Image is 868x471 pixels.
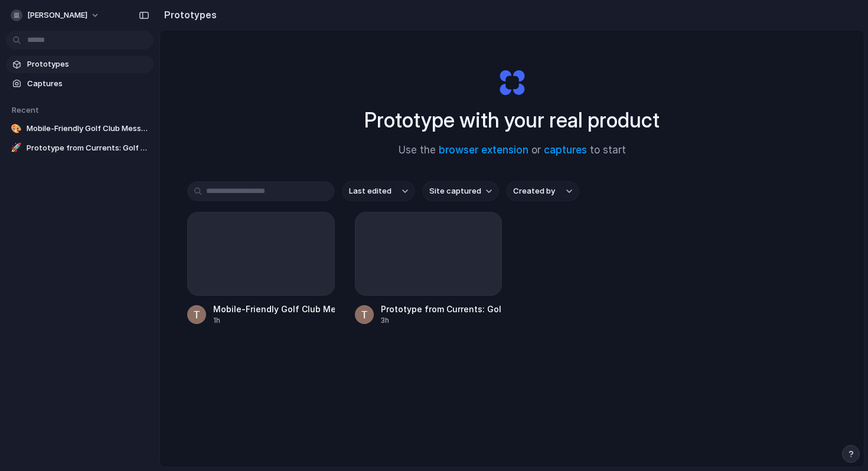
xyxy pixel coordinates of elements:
[429,185,481,197] span: Site captured
[27,123,149,135] span: Mobile-Friendly Golf Club Messaging Interface
[544,144,587,156] a: captures
[27,78,149,90] span: Captures
[439,144,528,156] a: browser extension
[513,185,555,197] span: Created by
[6,139,154,157] a: 🚀Prototype from Currents: Golf Software
[213,315,335,326] div: 1h
[27,58,149,70] span: Prototypes
[213,303,335,315] div: Mobile-Friendly Golf Club Messaging Interface
[422,181,499,201] button: Site captured
[12,105,39,115] span: Recent
[364,104,660,136] h1: Prototype with your real product
[381,303,502,315] div: Prototype from Currents: Golf Software
[6,75,154,93] a: Captures
[27,142,149,154] span: Prototype from Currents: Golf Software
[342,181,415,201] button: Last edited
[349,185,391,197] span: Last edited
[187,212,335,326] a: Mobile-Friendly Golf Club Messaging Interface1h
[11,123,22,135] div: 🎨
[6,55,154,73] a: Prototypes
[506,181,579,201] button: Created by
[11,142,22,154] div: 🚀
[6,6,106,25] button: [PERSON_NAME]
[6,120,154,138] a: 🎨Mobile-Friendly Golf Club Messaging Interface
[399,143,626,158] span: Use the or to start
[27,9,87,21] span: [PERSON_NAME]
[381,315,502,326] div: 3h
[355,212,502,326] a: Prototype from Currents: Golf Software3h
[159,8,217,22] h2: Prototypes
